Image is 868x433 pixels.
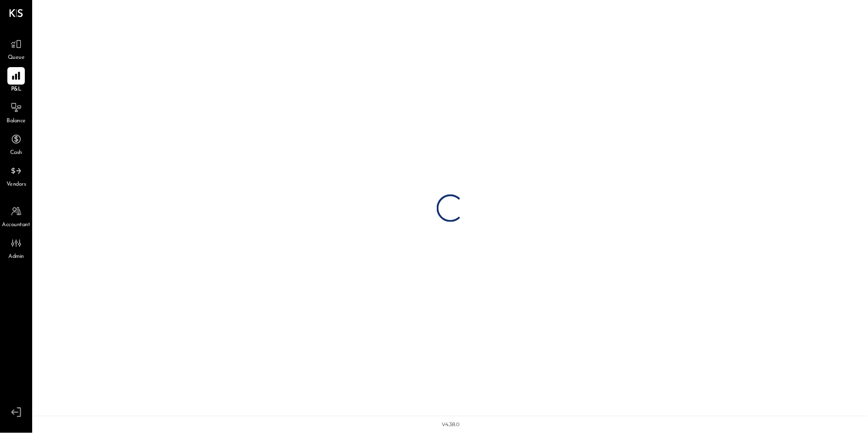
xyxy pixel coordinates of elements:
[2,221,30,229] span: Accountant
[6,181,26,189] span: Vendors
[0,203,32,229] a: Accountant
[0,162,32,189] a: Vendors
[0,99,32,125] a: Balance
[442,421,459,428] div: v 4.38.0
[0,35,32,62] a: Queue
[0,131,32,157] a: Cash
[6,117,26,125] span: Balance
[0,234,32,261] a: Admin
[11,85,22,94] span: P&L
[8,253,24,261] span: Admin
[8,54,25,62] span: Queue
[10,149,22,157] span: Cash
[0,67,32,94] a: P&L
